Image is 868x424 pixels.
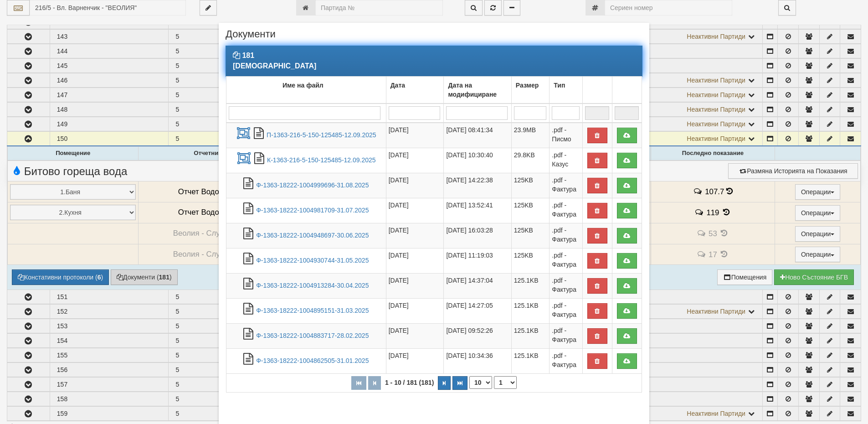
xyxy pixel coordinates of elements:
[256,357,369,364] a: Ф-1363-18222-1004862505-31.01.2025
[386,298,444,323] td: [DATE]
[226,123,642,148] tr: П-1363-216-5-150-125485-12.09.2025.pdf - Писмо
[386,148,444,173] td: [DATE]
[386,248,444,273] td: [DATE]
[511,123,549,148] td: 23.9MB
[511,223,549,248] td: 125KB
[444,123,511,148] td: [DATE] 08:41:34
[550,323,583,348] td: .pdf - Фактура
[550,223,583,248] td: .pdf - Фактура
[226,248,642,273] tr: Ф-1363-18222-1004930744-31.05.2025.pdf - Фактура
[612,76,642,103] td: : No sort applied, activate to apply an ascending sort
[386,323,444,348] td: [DATE]
[226,298,642,323] tr: Ф-1363-18222-1004895151-31.03.2025.pdf - Фактура
[282,82,324,89] b: Име на файл
[511,323,549,348] td: 125.1KB
[582,76,612,103] td: : No sort applied, activate to apply an ascending sort
[256,232,369,239] a: Ф-1363-18222-1004948697-30.06.2025
[390,82,405,89] b: Дата
[438,376,451,390] button: Следваща страница
[256,207,369,214] a: Ф-1363-18222-1004981709-31.07.2025
[516,82,539,89] b: Размер
[226,323,642,348] tr: Ф-1363-18222-1004883717-28.02.2025.pdf - Фактура
[550,173,583,198] td: .pdf - Фактура
[448,82,497,98] b: Дата на модифициране
[550,148,583,173] td: .pdf - Казус
[511,198,549,223] td: 125KB
[550,273,583,298] td: .pdf - Фактура
[226,30,276,46] span: Документи
[550,123,583,148] td: .pdf - Писмо
[444,223,511,248] td: [DATE] 16:03:28
[386,273,444,298] td: [DATE]
[256,307,369,314] a: Ф-1363-18222-1004895151-31.03.2025
[226,76,386,103] td: Име на файл: No sort applied, activate to apply an ascending sort
[494,376,517,389] select: Страница номер
[386,223,444,248] td: [DATE]
[511,248,549,273] td: 125KB
[444,148,511,173] td: [DATE] 10:30:40
[256,181,369,189] a: Ф-1363-18222-1004999696-31.08.2025
[511,348,549,373] td: 125.1KB
[511,273,549,298] td: 125.1KB
[256,332,369,339] a: Ф-1363-18222-1004883717-28.02.2025
[386,198,444,223] td: [DATE]
[550,248,583,273] td: .pdf - Фактура
[444,298,511,323] td: [DATE] 14:27:05
[256,282,369,289] a: Ф-1363-18222-1004913284-30.04.2025
[368,376,381,390] button: Предишна страница
[267,156,376,164] a: К-1363-216-5-150-125485-12.09.2025
[444,348,511,373] td: [DATE] 10:34:36
[233,52,316,70] strong: 181 [DEMOGRAPHIC_DATA]
[511,173,549,198] td: 125KB
[256,257,369,264] a: Ф-1363-18222-1004930744-31.05.2025
[452,376,467,390] button: Последна страница
[444,76,511,103] td: Дата на модифициране: No sort applied, activate to apply an ascending sort
[550,348,583,373] td: .pdf - Фактура
[444,323,511,348] td: [DATE] 09:52:26
[351,376,366,390] button: Първа страница
[444,173,511,198] td: [DATE] 14:22:38
[383,379,436,386] span: 1 - 10 / 181 (181)
[550,76,583,103] td: Тип: No sort applied, activate to apply an ascending sort
[469,376,492,389] select: Брой редове на страница
[226,198,642,223] tr: Ф-1363-18222-1004981709-31.07.2025.pdf - Фактура
[511,298,549,323] td: 125.1KB
[386,348,444,373] td: [DATE]
[386,173,444,198] td: [DATE]
[226,348,642,373] tr: Ф-1363-18222-1004862505-31.01.2025.pdf - Фактура
[267,131,376,139] a: П-1363-216-5-150-125485-12.09.2025
[554,82,565,89] b: Тип
[444,198,511,223] td: [DATE] 13:52:41
[550,198,583,223] td: .pdf - Фактура
[226,223,642,248] tr: Ф-1363-18222-1004948697-30.06.2025.pdf - Фактура
[511,148,549,173] td: 29.8KB
[226,173,642,198] tr: Ф-1363-18222-1004999696-31.08.2025.pdf - Фактура
[386,76,444,103] td: Дата: No sort applied, activate to apply an ascending sort
[226,273,642,298] tr: Ф-1363-18222-1004913284-30.04.2025.pdf - Фактура
[511,76,549,103] td: Размер: No sort applied, activate to apply an ascending sort
[550,298,583,323] td: .pdf - Фактура
[386,123,444,148] td: [DATE]
[226,148,642,173] tr: К-1363-216-5-150-125485-12.09.2025.pdf - Казус
[444,248,511,273] td: [DATE] 11:19:03
[444,273,511,298] td: [DATE] 14:37:04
